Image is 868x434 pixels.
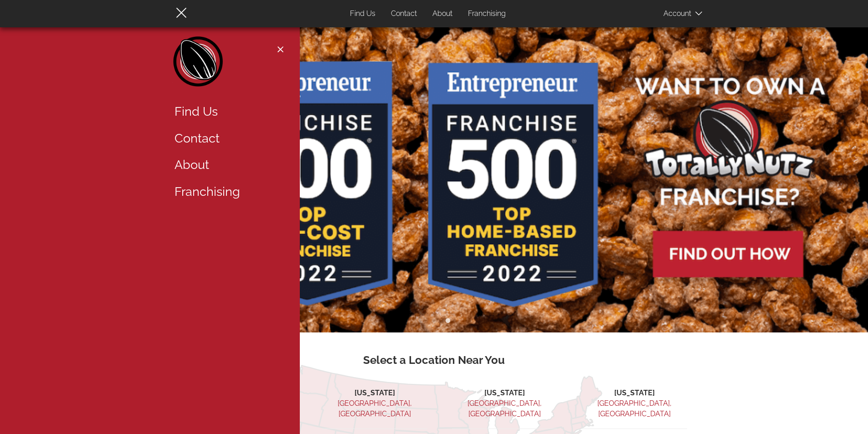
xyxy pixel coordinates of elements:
button: 2 of 3 [430,317,439,326]
a: Find Us [343,5,382,23]
a: Home [172,36,225,91]
li: [US_STATE] [582,388,687,398]
button: 1 of 3 [416,317,425,326]
a: [GEOGRAPHIC_DATA], [GEOGRAPHIC_DATA] [597,399,672,418]
button: 3 of 3 [443,317,452,326]
a: Find Us [168,98,286,125]
a: Franchising [461,5,513,23]
a: About [168,152,286,179]
a: Franchising [168,179,286,205]
a: Contact [168,125,286,152]
li: [US_STATE] [322,388,427,398]
a: [GEOGRAPHIC_DATA], [GEOGRAPHIC_DATA] [467,399,542,418]
h3: Select a Location Near You [181,354,687,366]
li: [US_STATE] [452,388,557,398]
a: [GEOGRAPHIC_DATA], [GEOGRAPHIC_DATA] [338,399,412,418]
a: Contact [384,5,424,23]
a: About [426,5,459,23]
